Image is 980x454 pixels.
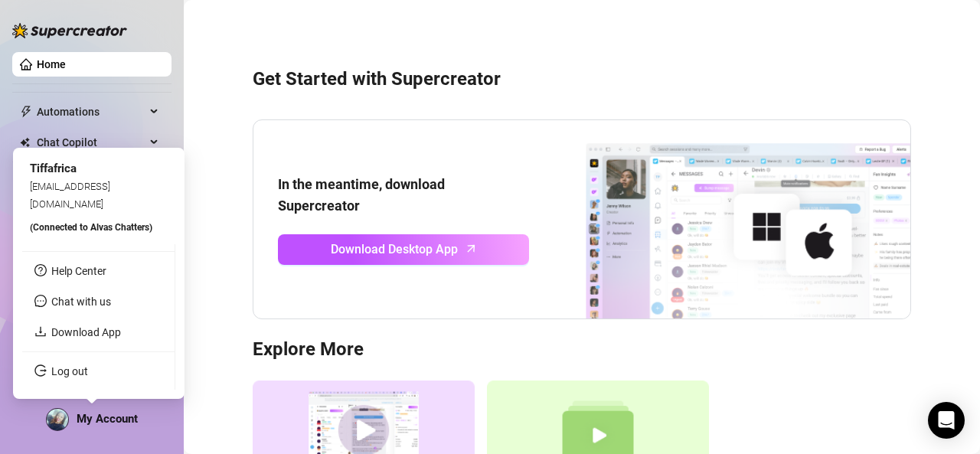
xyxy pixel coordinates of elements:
h3: Get Started with Supercreator [253,67,911,92]
span: My Account [77,412,138,426]
span: (Connected to Alvas Chatters ) [30,222,152,233]
a: Home [37,58,66,70]
li: Log out [22,359,175,384]
span: arrow-up [462,240,480,257]
img: Chat Copilot [20,137,30,148]
img: download app [529,120,910,318]
span: [EMAIL_ADDRESS][DOMAIN_NAME] [30,181,110,209]
div: Open Intercom Messenger [928,402,965,439]
img: ACg8ocIHWXlM0RLBhd0Ytqtd_3uzx9LT4kEdvkbM98yYC5YierYBh8Fm=s96-c [47,409,68,430]
a: Download Desktop Apparrow-up [278,234,529,265]
span: Tiffafrica [30,162,77,175]
span: Chat Copilot [37,130,145,155]
a: Help Center [51,265,106,277]
h3: Explore More [253,338,911,362]
span: Automations [37,100,145,124]
span: thunderbolt [20,106,32,118]
strong: In the meantime, download Supercreator [278,176,445,214]
a: Log out [51,365,88,377]
span: message [34,295,47,307]
span: Download Desktop App [331,240,458,259]
a: Download App [51,326,121,338]
span: Chat with us [51,296,111,308]
img: logo-BBDzfeDw.svg [12,23,127,38]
